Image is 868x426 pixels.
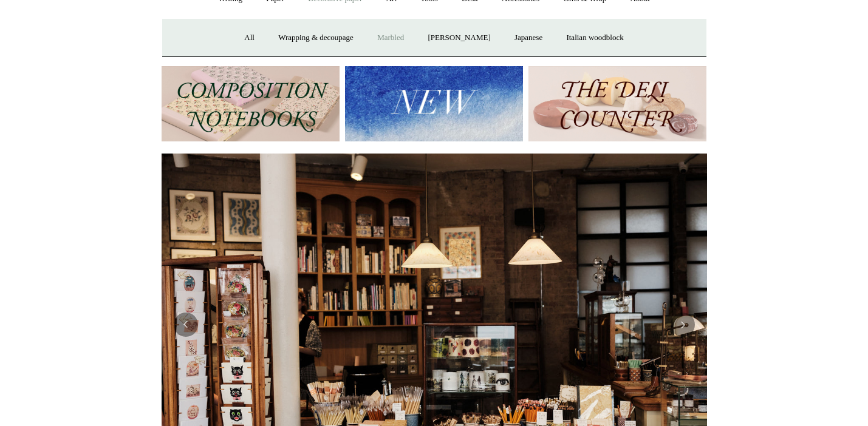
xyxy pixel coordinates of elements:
button: Next [671,313,695,337]
img: 202302 Composition ledgers.jpg__PID:69722ee6-fa44-49dd-a067-31375e5d54ec [162,66,340,142]
img: The Deli Counter [528,66,706,142]
a: Japanese [504,22,553,54]
a: Wrapping & decoupage [267,22,364,54]
button: Previous [174,313,198,337]
a: [PERSON_NAME] [417,22,501,54]
a: Marbled [366,22,415,54]
a: Italian woodblock [555,22,634,54]
img: New.jpg__PID:f73bdf93-380a-4a35-bcfe-7823039498e1 [345,66,523,142]
a: All [233,22,265,54]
